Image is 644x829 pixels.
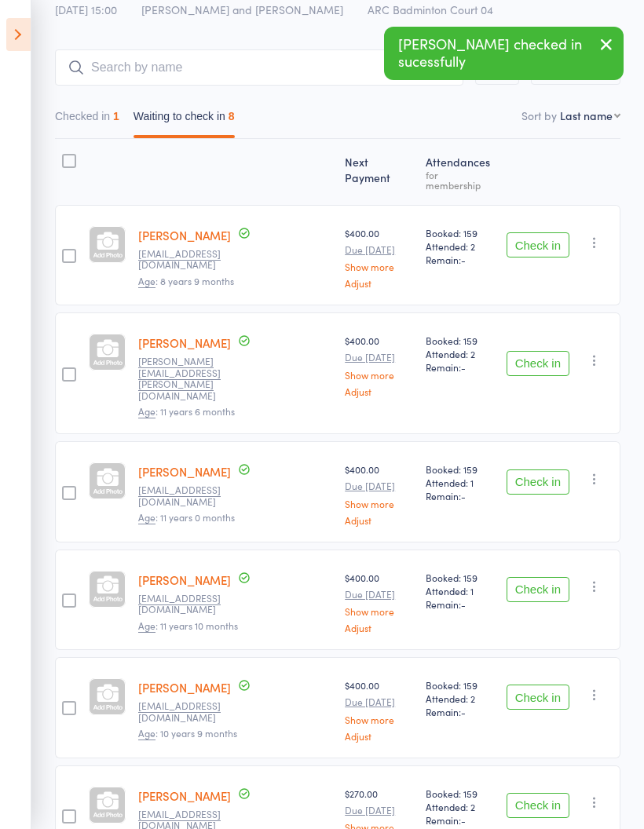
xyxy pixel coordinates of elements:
[138,572,231,588] a: [PERSON_NAME]
[426,705,494,718] span: Remain:
[345,731,413,741] a: Adjust
[426,253,494,266] span: Remain:
[507,793,569,818] button: Check in
[338,146,419,198] div: Next Payment
[138,700,240,723] small: melvinprabhu@gmail.com
[345,261,413,272] a: Show more
[55,102,119,138] button: Checked in1
[345,606,413,616] a: Show more
[426,489,494,502] span: Remain:
[138,274,234,288] span: : 8 years 9 months
[419,146,500,198] div: Atten­dances
[426,347,494,360] span: Attended: 2
[345,589,413,600] small: Due [DATE]
[229,110,235,122] div: 8
[426,476,494,489] span: Attended: 1
[138,510,235,524] span: : 11 years 0 months
[426,571,494,584] span: Booked: 159
[138,404,235,418] span: : 11 years 6 months
[138,787,231,804] a: [PERSON_NAME]
[507,685,569,710] button: Check in
[461,489,466,502] span: -
[345,805,413,816] small: Due [DATE]
[507,232,569,257] button: Check in
[461,253,466,266] span: -
[345,480,413,491] small: Due [DATE]
[138,484,240,507] small: Lnenis@yahoo.com
[345,498,413,509] a: Show more
[507,577,569,602] button: Check in
[507,351,569,376] button: Check in
[507,469,569,495] button: Check in
[138,726,237,740] span: : 10 years 9 months
[345,571,413,633] div: $400.00
[368,2,493,17] span: ARC Badminton Court 04
[141,2,343,17] span: [PERSON_NAME] and [PERSON_NAME]
[345,678,413,740] div: $400.00
[426,334,494,347] span: Booked: 159
[345,462,413,524] div: $400.00
[138,619,238,633] span: : 11 years 10 months
[426,226,494,239] span: Booked: 159
[138,463,231,480] a: [PERSON_NAME]
[138,679,231,696] a: [PERSON_NAME]
[138,593,240,615] small: Heyamol@yahoo.com
[560,108,613,123] div: Last name
[426,360,494,374] span: Remain:
[345,226,413,288] div: $400.00
[521,108,557,123] label: Sort by
[426,597,494,611] span: Remain:
[426,584,494,597] span: Attended: 1
[345,278,413,288] a: Adjust
[384,27,624,80] div: [PERSON_NAME] checked in sucessfully
[426,813,494,827] span: Remain:
[426,170,494,190] div: for membership
[345,714,413,725] a: Show more
[426,800,494,813] span: Attended: 2
[426,462,494,476] span: Booked: 159
[345,244,413,255] small: Due [DATE]
[138,248,240,271] small: Gupta.naval11@gmail.com
[55,2,117,17] span: [DATE] 15:00
[345,370,413,380] a: Show more
[138,356,240,401] small: kane.mangesh@gmail.com
[345,623,413,633] a: Adjust
[345,386,413,396] a: Adjust
[138,334,231,351] a: [PERSON_NAME]
[55,49,463,86] input: Search by name
[426,239,494,253] span: Attended: 2
[461,597,466,611] span: -
[345,696,413,707] small: Due [DATE]
[345,515,413,525] a: Adjust
[134,102,235,138] button: Waiting to check in8
[461,813,466,827] span: -
[138,227,231,243] a: [PERSON_NAME]
[426,787,494,800] span: Booked: 159
[113,110,119,122] div: 1
[426,692,494,705] span: Attended: 2
[426,678,494,692] span: Booked: 159
[345,352,413,363] small: Due [DATE]
[461,360,466,374] span: -
[345,334,413,396] div: $400.00
[461,705,466,718] span: -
